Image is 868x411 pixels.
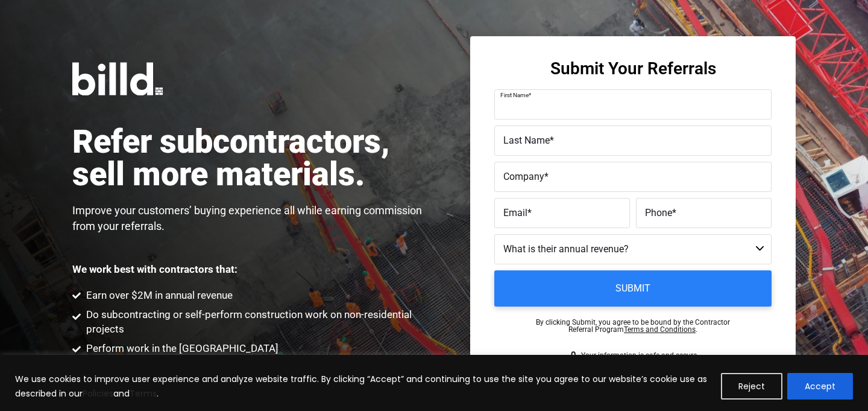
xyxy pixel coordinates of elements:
span: Email [503,207,527,218]
a: Terms [130,387,157,400]
button: Accept [787,373,853,400]
span: Phone [645,207,672,218]
span: Do subcontracting or self-perform construction work on non-residential projects [83,308,435,337]
a: Terms and Conditions [624,325,696,334]
span: First Name [500,92,529,98]
span: Company [503,171,544,182]
h1: Refer subcontractors, sell more materials. [72,126,434,191]
span: Your information is safe and secure [578,351,697,360]
a: Policies [83,387,113,400]
h3: Submit Your Referrals [550,60,716,77]
p: By clicking Submit, you agree to be bound by the Contractor Referral Program . [536,319,730,333]
span: Earn over $2M in annual revenue [83,288,233,303]
button: Reject [721,373,782,400]
p: Improve your customers’ buying experience all while earning commission from your referrals. [72,203,434,234]
span: Last Name [503,135,550,146]
p: We use cookies to improve user experience and analyze website traffic. By clicking “Accept” and c... [15,372,712,401]
span: Perform work in the [GEOGRAPHIC_DATA] [83,342,278,356]
input: Submit [494,270,772,307]
p: We work best with contractors that: [72,264,237,275]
